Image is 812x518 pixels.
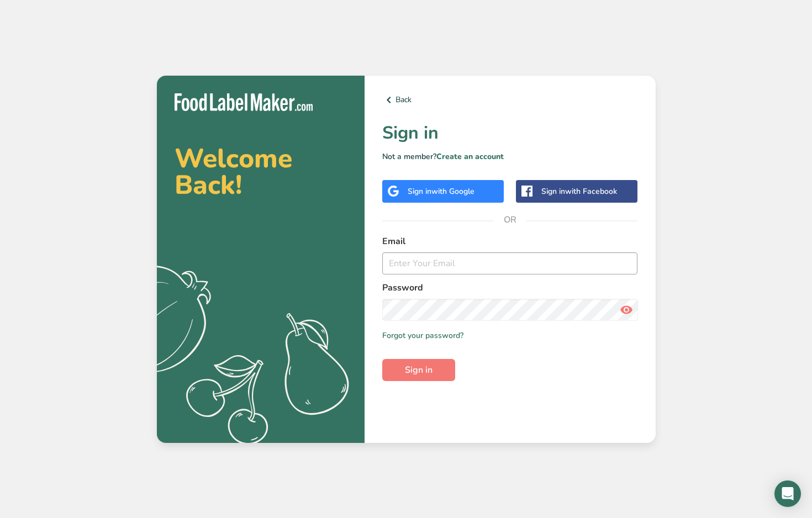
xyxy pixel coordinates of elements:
[565,186,617,197] span: with Facebook
[382,235,638,248] label: Email
[431,186,474,197] span: with Google
[175,145,347,198] h2: Welcome Back!
[382,359,455,381] button: Sign in
[382,330,463,341] a: Forgot your password?
[382,252,638,274] input: Enter Your Email
[382,120,638,146] h1: Sign in
[408,186,474,197] div: Sign in
[382,281,638,294] label: Password
[382,151,638,162] p: Not a member?
[541,186,617,197] div: Sign in
[405,363,433,377] span: Sign in
[493,203,526,236] span: OR
[774,480,801,507] div: Open Intercom Messenger
[436,151,504,162] a: Create an account
[382,93,638,107] a: Back
[175,93,313,112] img: Food Label Maker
